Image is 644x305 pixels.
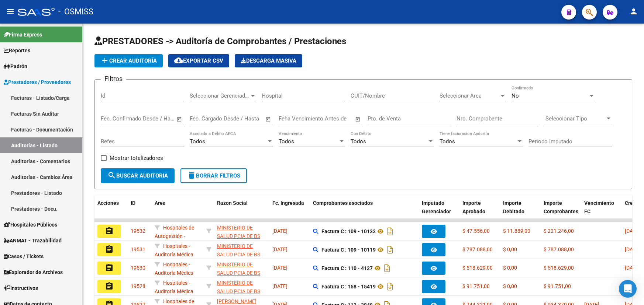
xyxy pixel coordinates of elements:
[544,265,574,271] span: $ 518.629,00
[131,283,145,289] span: 19528
[100,57,157,64] span: Crear Auditoría
[459,195,500,228] datatable-header-cell: Importe Aprobado
[625,228,640,234] span: [DATE]
[190,92,249,99] span: Seleccionar Gerenciador
[4,252,44,260] span: Casos / Tickets
[131,246,145,252] span: 19531
[272,246,287,252] span: [DATE]
[131,228,145,234] span: 19532
[422,200,451,214] span: Imputado Gerenciador
[217,224,266,239] div: - 30626983398
[440,92,499,99] span: Seleccionar Area
[462,265,493,271] span: $ 518.629,00
[544,283,571,289] span: $ 91.751,00
[190,115,214,122] input: Start date
[545,115,605,122] span: Seleccionar Tipo
[4,221,57,229] span: Hospitales Públicos
[217,225,260,248] span: MINISTERIO DE SALUD PCIA DE BS AS
[503,265,517,271] span: $ 0,00
[174,56,183,65] mat-icon: cloud_download
[503,283,517,289] span: $ 0,00
[100,56,109,65] mat-icon: add
[6,7,15,16] mat-icon: menu
[503,246,517,252] span: $ 0,00
[321,265,373,271] strong: Factura C : 110 - 4127
[500,195,541,228] datatable-header-cell: Importe Debitado
[4,268,63,276] span: Explorador de Archivos
[272,200,304,206] span: Fc. Ingresada
[94,36,346,46] span: PRESTADORES -> Auditoría de Comprobantes / Prestaciones
[217,262,260,284] span: MINISTERIO DE SALUD PCIA DE BS AS
[175,115,184,123] button: Open calendar
[321,247,376,253] strong: Factura C : 109 - 10119
[544,228,574,234] span: $ 221.246,00
[541,195,581,228] datatable-header-cell: Importe Comprobantes
[155,262,193,276] span: Hospitales - Auditoría Médica
[272,265,287,271] span: [DATE]
[4,236,62,245] span: ANMAT - Trazabilidad
[131,265,145,271] span: 19530
[310,195,419,228] datatable-header-cell: Comprobantes asociados
[105,282,114,291] mat-icon: assignment
[321,284,376,290] strong: Factura C : 158 - 15419
[101,115,125,122] input: Start date
[462,228,490,234] span: $ 47.556,00
[4,62,27,70] span: Padrón
[235,54,302,67] app-download-masive: Descarga masiva de comprobantes (adjuntos)
[419,195,459,228] datatable-header-cell: Imputado Gerenciador
[214,195,269,228] datatable-header-cell: Razon Social
[101,168,175,183] button: Buscar Auditoria
[382,262,392,274] i: Descargar documento
[105,227,114,235] mat-icon: assignment
[155,243,193,257] span: Hospitales - Auditoría Médica
[97,200,119,206] span: Acciones
[503,200,524,214] span: Importe Debitado
[503,228,530,234] span: $ 11.889,00
[155,225,194,248] span: Hospitales de Autogestión - Afiliaciones
[105,263,114,272] mat-icon: assignment
[385,281,395,292] i: Descargar documento
[217,279,266,294] div: - 30626983398
[241,57,296,64] span: Descarga Masiva
[4,31,42,39] span: Firma Express
[105,245,114,254] mat-icon: assignment
[625,246,640,252] span: [DATE]
[217,242,266,257] div: - 30626983398
[272,283,287,289] span: [DATE]
[131,115,167,122] input: End date
[4,46,30,55] span: Reportes
[107,172,168,179] span: Buscar Auditoria
[462,283,490,289] span: $ 91.751,00
[619,280,637,298] div: Open Intercom Messenger
[4,284,38,292] span: Instructivos
[155,200,166,206] span: Area
[94,54,163,67] button: Crear Auditoría
[321,228,376,234] strong: Factura C : 109 - 10122
[581,195,622,228] datatable-header-cell: Vencimiento FC
[152,195,203,228] datatable-header-cell: Area
[512,92,519,99] span: No
[180,168,247,183] button: Borrar Filtros
[155,280,193,294] span: Hospitales - Auditoría Médica
[168,54,229,67] button: Exportar CSV
[351,138,366,145] span: Todos
[107,171,116,180] mat-icon: search
[264,115,273,123] button: Open calendar
[220,115,256,122] input: End date
[279,138,294,145] span: Todos
[462,200,485,214] span: Importe Aprobado
[217,280,260,303] span: MINISTERIO DE SALUD PCIA DE BS AS
[629,7,638,16] mat-icon: person
[128,195,152,228] datatable-header-cell: ID
[625,200,642,206] span: Creado
[58,4,93,20] span: - OSMISS
[544,200,578,214] span: Importe Comprobantes
[101,74,126,84] h3: Filtros
[385,244,395,256] i: Descargar documento
[174,57,223,64] span: Exportar CSV
[217,200,248,206] span: Razon Social
[217,260,266,276] div: - 30626983398
[462,246,493,252] span: $ 787.088,00
[440,138,455,145] span: Todos
[187,172,240,179] span: Borrar Filtros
